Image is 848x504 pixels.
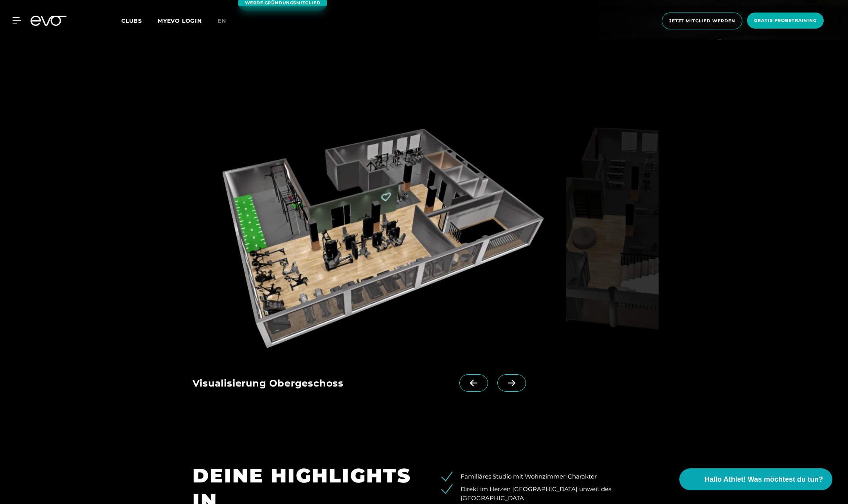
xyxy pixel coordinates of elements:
span: Hallo Athlet! Was möchtest du tun? [704,474,823,485]
a: Gratis Probetraining [745,13,826,29]
button: Hallo Athlet! Was möchtest du tun? [679,468,832,490]
img: evofitness [193,114,563,356]
span: Gratis Probetraining [754,17,817,24]
a: en [218,16,236,25]
img: evofitness [566,114,659,356]
a: MYEVO LOGIN [158,17,202,24]
span: Clubs [121,17,142,24]
span: en [218,17,226,24]
a: Clubs [121,17,158,24]
span: Jetzt Mitglied werden [669,18,735,24]
a: Jetzt Mitglied werden [659,13,745,29]
li: Familiäres Studio mit Wohnzimmer-Charakter [447,472,656,481]
li: Direkt im Herzen [GEOGRAPHIC_DATA] unweit des [GEOGRAPHIC_DATA] [447,485,656,502]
